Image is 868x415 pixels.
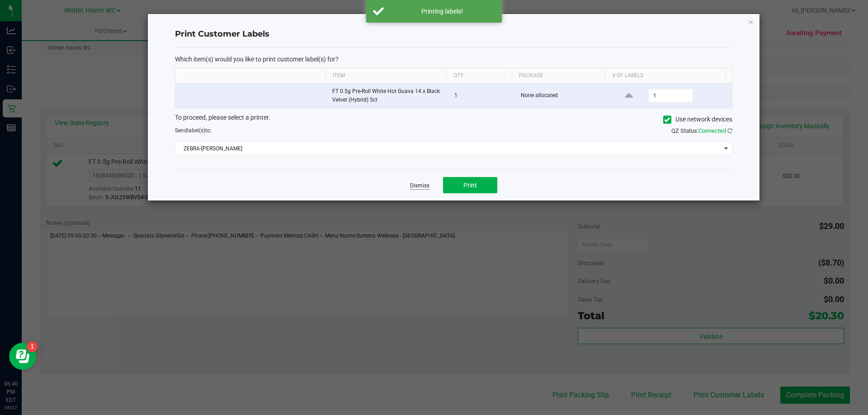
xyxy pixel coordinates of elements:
[325,68,446,84] th: Item
[175,142,721,155] span: ZEBRA-[PERSON_NAME]
[27,341,38,352] iframe: Resource center unread badge
[443,177,497,193] button: Print
[515,84,610,108] td: None allocated
[446,68,512,84] th: Qty
[449,84,515,108] td: 1
[175,55,732,63] p: Which item(s) would you like to print customer label(s) for?
[512,68,605,84] th: Package
[463,182,477,189] span: Print
[605,68,726,84] th: # of labels
[168,113,739,126] div: To proceed, please select a printer.
[175,28,732,40] h4: Print Customer Labels
[175,127,212,134] span: Send to:
[389,7,495,16] div: Printing labels!
[410,182,429,190] a: Dismiss
[663,115,732,124] label: Use network devices
[9,343,36,370] iframe: Resource center
[698,127,726,134] span: Connected
[187,127,205,134] span: label(s)
[671,127,732,134] span: QZ Status:
[327,84,449,108] td: FT 0.5g Pre-Roll White Hot Guava 14 x Black Velvet (Hybrid) 5ct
